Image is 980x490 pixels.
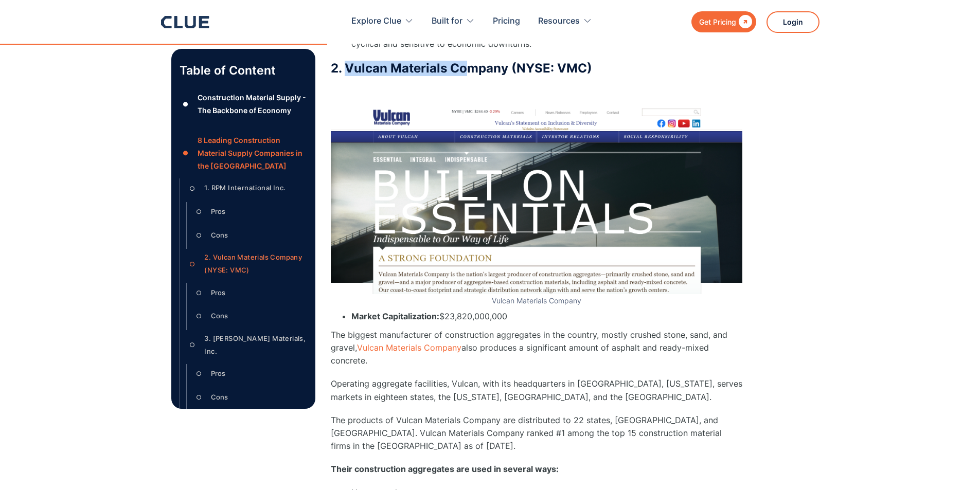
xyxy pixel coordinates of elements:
div: 1. RPM International Inc. [204,182,286,194]
div: Get Pricing [699,15,736,28]
p: Operating aggregate facilities, Vulcan, with its headquarters in [GEOGRAPHIC_DATA], [US_STATE], s... [331,377,742,403]
div: ○ [186,337,199,353]
a: ○2. Vulcan Materials Company (NYSE: VMC) [186,251,307,277]
a: ○Cons [193,390,307,405]
div: ○ [193,308,205,324]
a: ●Construction Material Supply - The Backbone of Economy [180,91,307,117]
div: Explore Clue [351,5,414,38]
a: ○Pros [193,366,307,382]
div: ○ [193,366,205,382]
div: ○ [193,204,205,220]
img: Vulcan Materials Company homepage [331,105,742,294]
div: ○ [193,390,205,405]
a: Get Pricing [691,11,756,32]
div: Resources [538,5,580,38]
a: ○Cons [193,308,307,324]
div: Built for [432,5,462,38]
p: The products of Vulcan Materials Company are distributed to 22 states, [GEOGRAPHIC_DATA], and [GE... [331,414,742,453]
div: Pros [211,286,225,299]
div: Built for [432,5,475,38]
div:  [736,15,752,28]
div: ○ [193,227,205,243]
div: 2. Vulcan Materials Company (NYSE: VMC) [204,251,307,277]
p: ‍ [331,81,742,94]
strong: Their construction aggregates are used in several ways: [331,464,559,474]
div: ● [180,146,192,161]
a: ○Pros [193,204,307,220]
a: ○Cons [193,227,307,243]
div: ● [180,97,192,112]
a: Pricing [493,5,520,38]
a: ○1. RPM International Inc. [186,180,307,196]
strong: Market Capitalization: [351,311,439,321]
a: ○3. [PERSON_NAME] Materials, Inc. [186,332,307,358]
li: $23,820,000,000 [351,310,742,323]
div: Cons [211,391,228,404]
div: ○ [186,256,199,271]
div: ○ [193,285,205,300]
div: Resources [538,5,592,38]
div: Explore Clue [351,5,401,38]
p: The biggest manufacturer of construction aggregates in the country, mostly crushed stone, sand, a... [331,329,742,368]
div: ○ [186,180,199,196]
div: Pros [211,205,225,218]
a: ●8 Leading Construction Material Supply Companies in the [GEOGRAPHIC_DATA] [180,134,307,173]
h3: 2. Vulcan Materials Company (NYSE: VMC) [331,61,742,76]
p: Table of Content [180,62,307,79]
div: Cons [211,310,228,322]
div: Pros [211,367,225,380]
figcaption: Vulcan Materials Company [331,297,742,305]
div: 3. [PERSON_NAME] Materials, Inc. [204,332,307,358]
div: 8 Leading Construction Material Supply Companies in the [GEOGRAPHIC_DATA] [198,134,307,173]
div: Cons [211,229,228,242]
div: Construction Material Supply - The Backbone of Economy [198,91,307,117]
a: Login [767,11,819,33]
a: ○Pros [193,285,307,300]
a: Vulcan Materials Company [357,342,461,353]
